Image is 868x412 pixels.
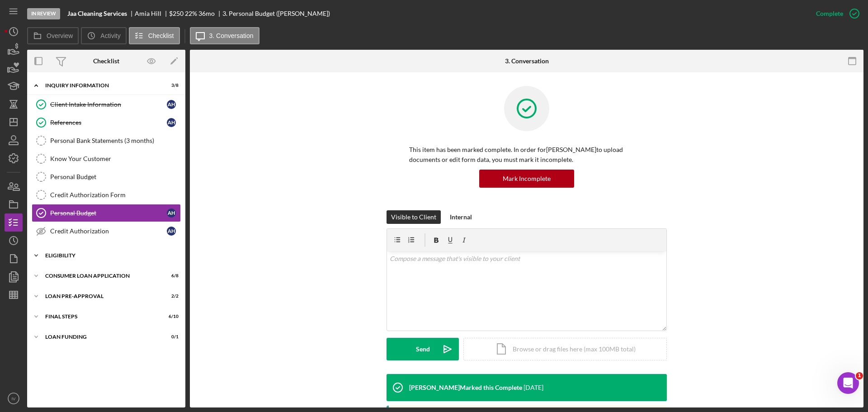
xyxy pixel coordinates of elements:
[135,10,169,17] div: Amia Hill
[32,204,181,222] a: Personal BudgetAH
[27,27,79,44] button: Overview
[198,10,215,17] div: 36 mo
[45,294,156,299] div: Loan Pre-Approval
[50,155,180,162] div: Know Your Customer
[162,273,179,279] div: 6 / 8
[67,10,127,17] b: Jaa Cleaning Services
[45,314,156,319] div: FINAL STEPS
[32,168,181,186] a: Personal Budget
[162,294,179,299] div: 2 / 2
[167,100,176,109] div: A H
[837,372,859,394] iframe: Intercom live chat
[32,114,181,132] a: ReferencesAH
[856,372,863,379] span: 1
[222,10,330,17] div: 3. Personal Budget ([PERSON_NAME])
[81,27,126,44] button: Activity
[167,118,176,127] div: A H
[524,384,543,391] time: 2025-10-01 15:36
[169,10,184,17] div: $250
[32,95,181,114] a: Client Intake InformationAH
[505,57,549,65] div: 3. Conversation
[816,5,843,23] div: Complete
[416,338,430,360] div: Send
[45,83,156,88] div: Inquiry Information
[479,170,574,188] button: Mark Incomplete
[50,209,167,217] div: Personal Budget
[409,384,522,391] div: [PERSON_NAME] Marked this Complete
[391,210,436,224] div: Visible to Client
[167,227,176,236] div: A H
[27,8,60,19] div: In Review
[162,314,179,319] div: 6 / 10
[32,222,181,240] a: Credit AuthorizationAH
[50,119,167,126] div: References
[503,170,551,188] div: Mark Incomplete
[50,137,180,144] div: Personal Bank Statements (3 months)
[129,27,180,44] button: Checklist
[32,132,181,150] a: Personal Bank Statements (3 months)
[100,32,120,39] label: Activity
[93,57,119,65] div: Checklist
[387,338,459,360] button: Send
[11,396,16,401] text: IV
[209,32,254,39] label: 3. Conversation
[45,273,156,279] div: Consumer Loan Application
[162,83,179,88] div: 3 / 8
[185,10,197,17] div: 22 %
[50,227,167,235] div: Credit Authorization
[387,210,441,224] button: Visible to Client
[32,186,181,204] a: Credit Authorization Form
[162,334,179,340] div: 0 / 1
[190,27,259,44] button: 3. Conversation
[167,208,176,218] div: A H
[409,145,644,165] p: This item has been marked complete. In order for [PERSON_NAME] to upload documents or edit form d...
[50,191,180,199] div: Credit Authorization Form
[32,150,181,168] a: Know Your Customer
[50,173,180,180] div: Personal Budget
[450,210,472,224] div: Internal
[47,32,73,39] label: Overview
[45,253,174,258] div: Eligibility
[50,101,167,108] div: Client Intake Information
[445,210,476,224] button: Internal
[5,389,23,407] button: IV
[45,334,156,340] div: Loan Funding
[148,32,174,39] label: Checklist
[807,5,863,23] button: Complete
